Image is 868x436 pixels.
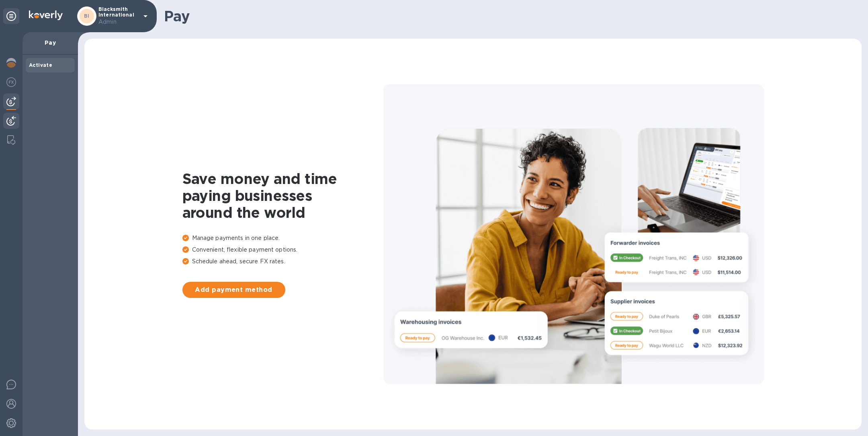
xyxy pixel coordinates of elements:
[182,170,383,221] h1: Save money and time paying businesses around the world
[29,10,63,20] img: Logo
[29,39,72,47] p: Pay
[182,282,285,298] button: Add payment method
[98,18,139,26] p: Admin
[182,234,383,242] p: Manage payments in one place.
[98,6,139,26] p: Blacksmith International
[164,8,855,25] h1: Pay
[3,8,19,24] div: Unpin categories
[182,257,383,266] p: Schedule ahead, secure FX rates.
[189,285,279,295] span: Add payment method
[84,13,90,19] b: BI
[6,77,16,87] img: Foreign exchange
[29,62,52,68] b: Activate
[182,246,383,254] p: Convenient, flexible payment options.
